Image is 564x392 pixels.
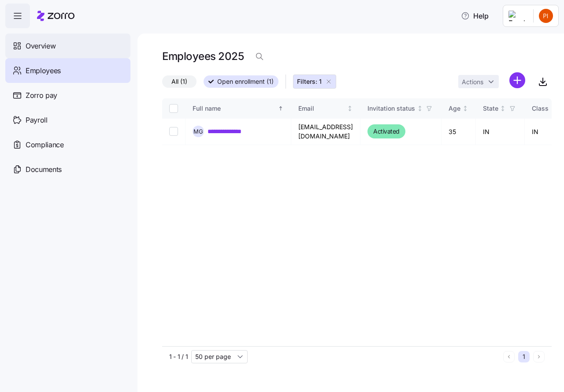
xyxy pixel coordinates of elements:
[5,58,130,83] a: Employees
[533,351,545,362] button: Next page
[193,129,203,134] span: M G
[5,108,130,132] a: Payroll
[169,127,178,136] input: Select record 1
[508,11,526,21] img: Employer logo
[500,105,506,112] div: Not sorted
[532,104,549,113] div: Class
[483,104,498,113] div: State
[462,105,468,112] div: Not sorted
[417,105,423,112] div: Not sorted
[293,75,336,89] button: Filters: 1
[186,98,291,119] th: Full nameSorted ascending
[26,41,56,52] span: Overview
[291,98,360,119] th: EmailNot sorted
[442,119,476,145] td: 35
[193,104,276,113] div: Full name
[458,75,499,88] button: Actions
[503,351,515,362] button: Previous page
[5,157,130,182] a: Documents
[550,105,556,112] div: Not sorted
[217,76,274,87] span: Open enrollment (1)
[449,104,460,113] div: Age
[5,83,130,108] a: Zorro pay
[476,98,525,119] th: StateNot sorted
[26,139,64,150] span: Compliance
[26,65,61,76] span: Employees
[461,11,489,21] span: Help
[171,76,187,87] span: All (1)
[442,98,476,119] th: AgeNot sorted
[162,49,244,63] h1: Employees 2025
[518,351,530,362] button: 1
[278,105,284,112] div: Sorted ascending
[454,7,496,25] button: Help
[367,104,415,113] div: Invitation status
[347,105,353,112] div: Not sorted
[169,352,188,361] span: 1 - 1 / 1
[298,104,345,113] div: Email
[373,126,400,137] span: Activated
[26,164,62,175] span: Documents
[476,119,525,145] td: IN
[539,9,553,23] img: 24d6825ccf4887a4818050cadfd93e6d
[26,115,48,126] span: Payroll
[5,34,130,58] a: Overview
[297,77,322,86] span: Filters: 1
[462,79,483,85] span: Actions
[360,98,442,119] th: Invitation statusNot sorted
[509,72,525,88] svg: add icon
[5,132,130,157] a: Compliance
[169,104,178,113] input: Select all records
[291,119,360,145] td: [EMAIL_ADDRESS][DOMAIN_NAME]
[26,90,57,101] span: Zorro pay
